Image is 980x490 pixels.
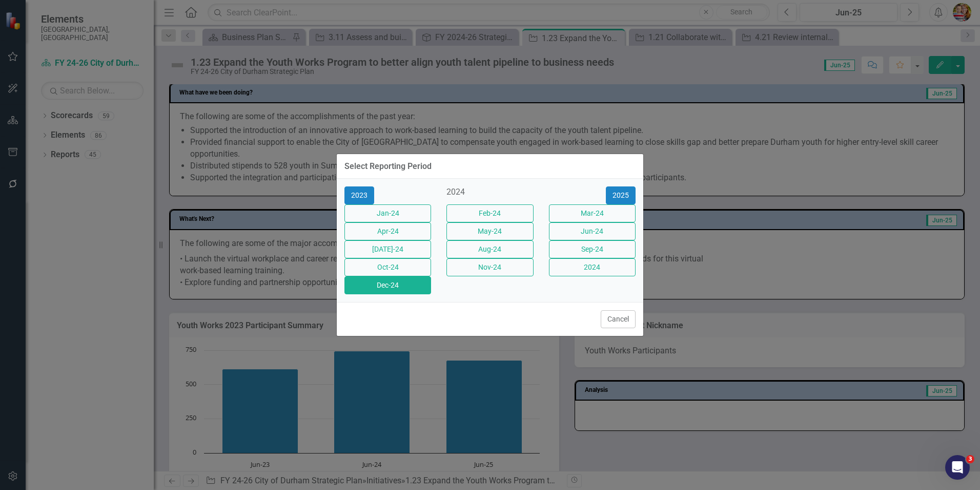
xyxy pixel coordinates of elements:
[549,222,636,240] button: Jun-24
[549,258,636,276] button: 2024
[446,186,533,198] div: 2024
[344,186,374,204] button: 2023
[344,258,431,276] button: Oct-24
[966,455,974,463] span: 3
[446,204,533,222] button: Feb-24
[344,204,431,222] button: Jan-24
[344,240,431,258] button: [DATE]-24
[549,240,636,258] button: Sep-24
[606,186,636,204] button: 2025
[344,222,431,240] button: Apr-24
[446,240,533,258] button: Aug-24
[446,258,533,276] button: Nov-24
[945,455,970,480] iframe: Intercom live chat
[446,222,533,240] button: May-24
[344,276,431,294] button: Dec-24
[344,162,432,171] div: Select Reporting Period
[601,310,636,328] button: Cancel
[549,204,636,222] button: Mar-24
